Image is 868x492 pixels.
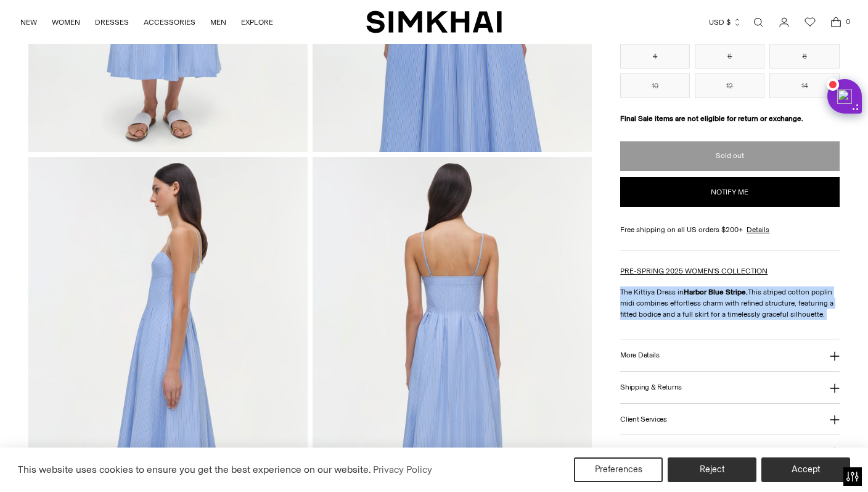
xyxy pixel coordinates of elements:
button: Preferences [574,457,663,482]
div: Free shipping on all US orders $200+ [620,224,839,235]
button: Client Services [620,404,839,435]
button: 6 [695,44,764,69]
a: WOMEN [52,9,80,36]
a: Go to the account page [772,10,796,35]
a: EXPLORE [241,9,273,36]
a: Privacy Policy (opens in a new tab) [371,461,434,479]
a: NEW [20,9,37,36]
button: About [PERSON_NAME] [620,435,839,467]
button: 4 [620,44,690,69]
button: More Details [620,340,839,372]
strong: Harbor Blue Stripe. [684,288,748,296]
button: 8 [769,44,839,69]
a: DRESSES [95,9,129,36]
a: Open cart modal [824,10,848,35]
button: Notify me [620,177,839,207]
button: Accept [761,457,850,482]
button: USD $ [709,9,742,36]
a: Wishlist [798,10,822,35]
a: Details [747,224,769,235]
h3: More Details [620,351,659,359]
button: 10 [620,73,690,98]
button: Shipping & Returns [620,372,839,403]
a: Open search modal [746,10,771,35]
p: The Kittiya Dress in This striped cotton poplin midi combines effortless charm with refined struc... [620,286,839,320]
strong: Final Sale items are not eligible for return or exchange. [620,114,803,123]
a: SIMKHAI [366,10,502,34]
a: ACCESSORIES [144,9,195,36]
a: MEN [210,9,226,36]
span: 0 [842,16,853,27]
a: PRE-SPRING 2025 WOMEN'S COLLECTION [620,267,768,275]
button: Reject [668,457,756,482]
button: 12 [695,73,764,98]
h3: Client Services [620,415,667,423]
span: This website uses cookies to ensure you get the best experience on our website. [18,464,371,475]
h3: Shipping & Returns [620,383,682,391]
button: 14 [769,73,839,98]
